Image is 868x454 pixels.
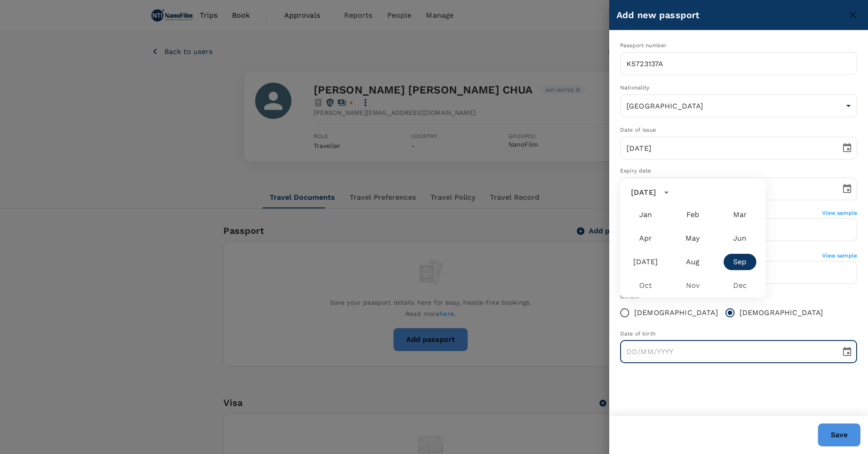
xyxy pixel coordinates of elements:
input: DD/MM/YYYY [620,178,834,200]
button: calendar view is open, switch to year view [659,185,674,200]
input: DD/MM/YYYY [620,137,834,159]
span: View sample [822,252,857,259]
button: Choose date [838,343,856,361]
span: [DEMOGRAPHIC_DATA] [634,307,718,318]
div: Date of birth [620,330,857,339]
div: Nationality [620,84,857,93]
input: DD/MM/YYYY [620,340,834,363]
button: Choose date, selected date is May 17, 2035 [838,180,856,198]
span: [DEMOGRAPHIC_DATA] [740,307,824,318]
h6: Add new passport [616,8,845,22]
button: June [724,230,756,247]
div: Expiry date [620,167,857,176]
span: View sample [822,210,857,216]
div: [DATE] [631,187,656,198]
button: September [724,254,756,270]
button: January [629,207,662,223]
button: July [629,254,662,270]
button: April [629,230,662,247]
div: Passport number [620,41,857,50]
div: [GEOGRAPHIC_DATA] [620,94,857,117]
button: Choose date, selected date is Jun 17, 2025 [838,139,856,157]
button: Save [818,423,861,447]
div: Date of issue [620,126,857,135]
button: August [676,254,709,270]
button: May [676,230,709,247]
button: February [676,207,709,223]
button: March [724,207,756,223]
button: close [845,7,861,23]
